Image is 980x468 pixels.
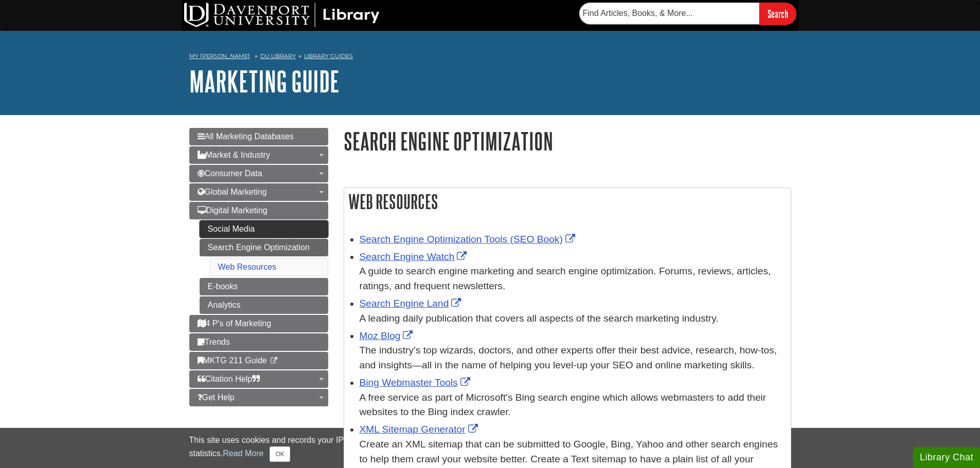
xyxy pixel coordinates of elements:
[200,220,328,238] a: Social Media
[579,3,796,25] form: Searches DU Library's articles, books, and more
[360,390,786,420] div: A free service as part of Microsoft's Bing search engine which allows webmasters to add their web...
[189,315,328,332] a: 4 P's of Marketing
[198,319,272,328] span: 4 P's of Marketing
[223,449,263,458] a: Read More
[189,434,791,462] div: This site uses cookies and records your IP address for usage statistics. Additionally, we use Goo...
[189,352,328,369] a: MKTG 211 Guide
[198,151,270,159] span: Market & Industry
[759,3,796,25] input: Search
[198,132,294,141] span: All Marketing Databases
[198,375,260,383] span: Citation Help
[360,298,464,309] a: Link opens in new window
[189,370,328,388] a: Citation Help
[198,338,230,346] span: Trends
[189,49,791,66] nav: breadcrumb
[344,128,791,154] h1: Search Engine Optimization
[270,446,290,462] button: Close
[360,377,473,388] a: Link opens in new window
[189,165,328,182] a: Consumer Data
[184,3,380,27] img: DU Library
[200,239,328,256] a: Search Engine Optimization
[579,3,759,24] input: Find Articles, Books, & More...
[189,65,340,97] a: Marketing Guide
[344,188,791,215] h2: Web Resources
[189,333,328,351] a: Trends
[189,202,328,219] a: Digital Marketing
[200,278,328,295] a: E-books
[189,146,328,164] a: Market & Industry
[189,128,328,145] a: All Marketing Databases
[360,251,470,262] a: Link opens in new window
[360,311,786,326] div: A leading daily publication that covers all aspects of the search marketing industry.
[360,343,786,373] div: The industry's top wizards, doctors, and other experts offer their best advice, research, how-tos...
[360,330,416,341] a: Link opens in new window
[198,169,262,178] span: Consumer Data
[189,128,328,406] div: Guide Page Menu
[360,424,480,435] a: Link opens in new window
[360,234,578,245] a: Link opens in new window
[218,263,277,271] a: Web Resources
[260,52,296,60] a: DU Library
[189,183,328,201] a: Global Marketing
[189,389,328,406] a: Get Help
[189,52,250,61] a: My [PERSON_NAME]
[198,188,267,196] span: Global Marketing
[198,393,235,402] span: Get Help
[198,206,268,215] span: Digital Marketing
[198,356,268,365] span: MKTG 211 Guide
[269,358,278,364] i: This link opens in a new window
[304,52,353,60] a: Library Guides
[200,296,328,314] a: Analytics
[913,447,980,468] button: Library Chat
[360,264,786,294] div: A guide to search engine marketing and search engine optimization. Forums, reviews, articles, rat...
